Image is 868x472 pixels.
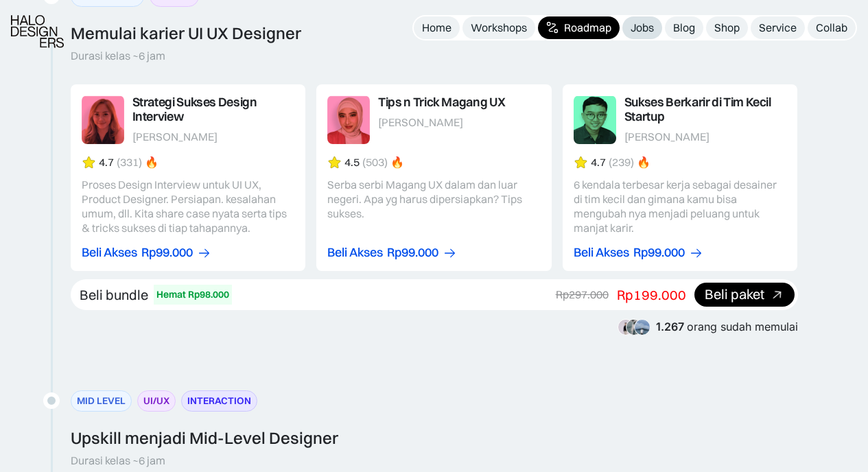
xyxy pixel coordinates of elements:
[141,246,193,260] div: Rp99.000
[71,428,338,448] div: Upskill menjadi Mid-Level Designer
[156,287,229,302] div: Hemat Rp98.000
[622,16,662,39] a: Jobs
[808,16,856,39] a: Collab
[574,246,703,260] a: Beli AksesRp99.000
[327,246,383,260] div: Beli Akses
[656,320,684,333] span: 1.267
[327,246,457,260] a: Beli AksesRp99.000
[538,16,620,39] a: Roadmap
[77,394,126,408] div: MID LEVEL
[71,453,165,468] div: Durasi kelas ~6 jam
[574,246,629,260] div: Beli Akses
[556,287,609,302] div: Rp297.000
[564,21,611,35] div: Roadmap
[673,21,695,35] div: Blog
[387,246,438,260] div: Rp99.000
[143,394,169,408] div: UI/UX
[82,246,137,260] div: Beli Akses
[759,21,797,35] div: Service
[80,286,148,304] div: Beli bundle
[633,246,685,260] div: Rp99.000
[82,246,211,260] a: Beli AksesRp99.000
[422,21,451,35] div: Home
[816,21,847,35] div: Collab
[656,320,798,333] div: orang sudah memulai
[617,286,686,304] div: Rp199.000
[706,16,748,39] a: Shop
[71,23,301,43] div: Memulai karier UI UX Designer
[705,287,764,302] div: Beli paket
[462,16,535,39] a: Workshops
[71,279,798,310] a: Beli bundleHemat Rp98.000Rp297.000Rp199.000Beli paket
[471,21,527,35] div: Workshops
[714,21,740,35] div: Shop
[71,49,165,63] div: Durasi kelas ~6 jam
[187,394,251,408] div: INTERACTION
[414,16,460,39] a: Home
[631,21,654,35] div: Jobs
[751,16,805,39] a: Service
[665,16,703,39] a: Blog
